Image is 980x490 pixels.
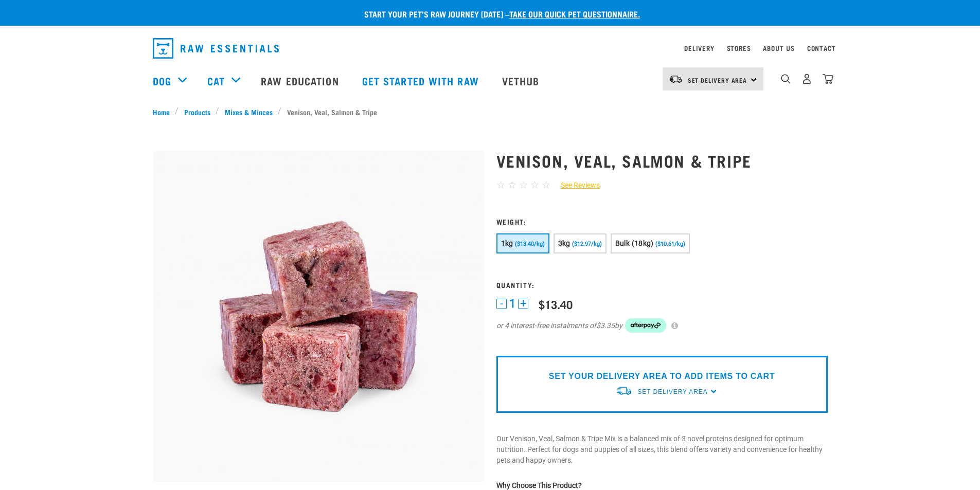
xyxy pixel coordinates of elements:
[637,388,707,395] span: Set Delivery Area
[496,281,828,288] h3: Quantity:
[153,151,484,482] img: Venison Veal Salmon Tripe 1621
[616,386,632,396] img: van-moving.png
[219,106,278,117] a: Mixes & Minces
[153,73,171,88] a: Dog
[153,106,828,117] nav: breadcrumbs
[688,78,747,82] span: Set Delivery Area
[492,60,553,101] a: Vethub
[763,46,794,50] a: About Us
[572,241,602,247] span: ($12.97/kg)
[496,217,828,225] h3: Weight:
[596,320,615,331] span: $3.35
[352,60,492,101] a: Get started with Raw
[684,46,714,50] a: Delivery
[153,106,175,117] a: Home
[207,73,225,88] a: Cat
[727,46,751,50] a: Stores
[669,75,683,84] img: van-moving.png
[781,74,791,84] img: home-icon-1@2x.png
[549,370,775,383] p: SET YOUR DELIVERY AREA TO ADD ITEMS TO CART
[251,60,351,101] a: Raw Education
[501,239,513,247] span: 1kg
[625,318,666,333] img: Afterpay
[539,298,573,311] div: $13.40
[508,179,516,191] span: ☆
[611,233,690,253] button: Bulk (18kg) ($10.61/kg)
[509,298,515,309] span: 1
[496,179,505,191] span: ☆
[496,481,582,489] strong: Why Choose This Product?
[550,180,600,191] a: See Reviews
[509,11,640,16] a: take our quick pet questionnaire.
[807,46,836,50] a: Contact
[542,179,550,191] span: ☆
[519,179,528,191] span: ☆
[655,241,685,247] span: ($10.61/kg)
[496,318,828,333] div: or 4 interest-free instalments of by
[515,241,545,247] span: ($13.40/kg)
[801,74,812,84] img: user.png
[496,299,507,309] button: -
[496,433,828,466] p: Our Venison, Veal, Salmon & Tripe Mix is a balanced mix of 3 novel proteins designed for optimum ...
[615,239,654,247] span: Bulk (18kg)
[496,233,549,253] button: 1kg ($13.40/kg)
[145,34,836,63] nav: dropdown navigation
[153,38,279,59] img: Raw Essentials Logo
[530,179,539,191] span: ☆
[554,233,607,253] button: 3kg ($12.97/kg)
[496,151,828,170] h1: Venison, Veal, Salmon & Tripe
[518,299,528,309] button: +
[823,74,833,84] img: home-icon@2x.png
[179,106,216,117] a: Products
[558,239,571,247] span: 3kg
